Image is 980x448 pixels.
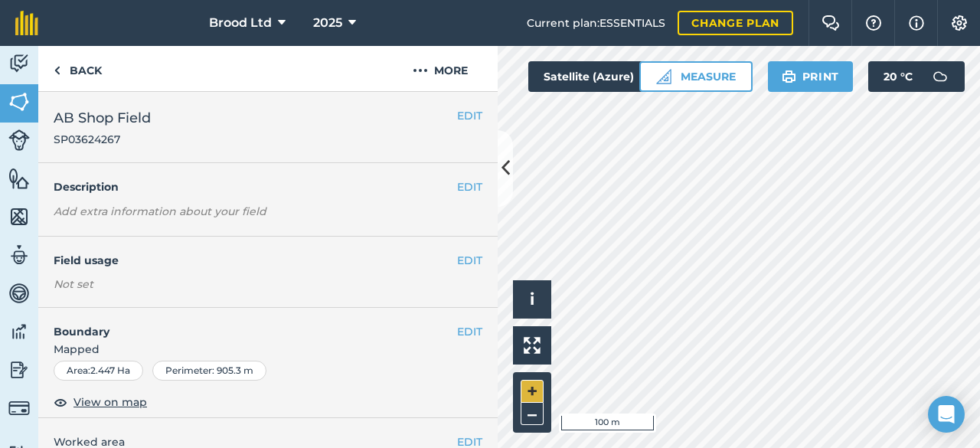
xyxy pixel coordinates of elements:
button: Measure [639,61,753,92]
img: svg+xml;base64,PHN2ZyB4bWxucz0iaHR0cDovL3d3dy53My5vcmcvMjAwMC9zdmciIHdpZHRoPSI1NiIgaGVpZ2h0PSI2MC... [8,205,30,228]
img: svg+xml;base64,PD94bWwgdmVyc2lvbj0iMS4wIiBlbmNvZGluZz0idXRmLTgiPz4KPCEtLSBHZW5lcmF0b3I6IEFkb2JlIE... [8,52,30,75]
span: Mapped [38,341,498,358]
img: A question mark icon [864,15,883,31]
span: i [530,289,534,309]
span: View on map [73,394,147,410]
img: svg+xml;base64,PD94bWwgdmVyc2lvbj0iMS4wIiBlbmNvZGluZz0idXRmLTgiPz4KPCEtLSBHZW5lcmF0b3I6IEFkb2JlIE... [8,397,30,419]
a: Change plan [678,11,793,35]
button: EDIT [457,252,482,269]
button: EDIT [457,178,482,195]
img: A cog icon [950,15,969,31]
div: Perimeter : 905.3 m [152,361,266,381]
div: Open Intercom Messenger [928,396,965,433]
img: svg+xml;base64,PHN2ZyB4bWxucz0iaHR0cDovL3d3dy53My5vcmcvMjAwMC9zdmciIHdpZHRoPSIxNyIgaGVpZ2h0PSIxNy... [909,14,924,32]
img: svg+xml;base64,PHN2ZyB4bWxucz0iaHR0cDovL3d3dy53My5vcmcvMjAwMC9zdmciIHdpZHRoPSI5IiBoZWlnaHQ9IjI0Ii... [54,61,60,80]
img: svg+xml;base64,PHN2ZyB4bWxucz0iaHR0cDovL3d3dy53My5vcmcvMjAwMC9zdmciIHdpZHRoPSI1NiIgaGVpZ2h0PSI2MC... [8,167,30,190]
button: 20 °C [868,61,965,92]
img: svg+xml;base64,PD94bWwgdmVyc2lvbj0iMS4wIiBlbmNvZGluZz0idXRmLTgiPz4KPCEtLSBHZW5lcmF0b3I6IEFkb2JlIE... [8,320,30,343]
a: Back [38,46,117,91]
span: SP03624267 [54,132,151,147]
img: svg+xml;base64,PHN2ZyB4bWxucz0iaHR0cDovL3d3dy53My5vcmcvMjAwMC9zdmciIHdpZHRoPSIxOCIgaGVpZ2h0PSIyNC... [54,393,67,411]
img: svg+xml;base64,PHN2ZyB4bWxucz0iaHR0cDovL3d3dy53My5vcmcvMjAwMC9zdmciIHdpZHRoPSI1NiIgaGVpZ2h0PSI2MC... [8,90,30,113]
img: Ruler icon [656,69,671,84]
h4: Description [54,178,482,195]
button: View on map [54,393,147,411]
span: Brood Ltd [209,14,272,32]
div: Area : 2.447 Ha [54,361,143,381]
img: svg+xml;base64,PD94bWwgdmVyc2lvbj0iMS4wIiBlbmNvZGluZz0idXRmLTgiPz4KPCEtLSBHZW5lcmF0b3I6IEFkb2JlIE... [8,129,30,151]
button: More [383,46,498,91]
div: Not set [54,276,482,292]
img: svg+xml;base64,PD94bWwgdmVyc2lvbj0iMS4wIiBlbmNvZGluZz0idXRmLTgiPz4KPCEtLSBHZW5lcmF0b3I6IEFkb2JlIE... [8,358,30,381]
span: 20 ° C [884,61,913,92]
span: 2025 [313,14,342,32]
button: i [513,280,551,319]
button: + [521,380,544,403]
img: svg+xml;base64,PD94bWwgdmVyc2lvbj0iMS4wIiBlbmNvZGluZz0idXRmLTgiPz4KPCEtLSBHZW5lcmF0b3I6IEFkb2JlIE... [8,244,30,267]
h4: Boundary [38,308,457,340]
img: svg+xml;base64,PD94bWwgdmVyc2lvbj0iMS4wIiBlbmNvZGluZz0idXRmLTgiPz4KPCEtLSBHZW5lcmF0b3I6IEFkb2JlIE... [925,61,955,92]
img: Two speech bubbles overlapping with the left bubble in the forefront [822,15,840,31]
button: Print [768,61,854,92]
span: Current plan : ESSENTIALS [527,15,665,31]
img: fieldmargin Logo [15,11,38,35]
button: Satellite (Azure) [528,61,675,92]
img: svg+xml;base64,PHN2ZyB4bWxucz0iaHR0cDovL3d3dy53My5vcmcvMjAwMC9zdmciIHdpZHRoPSIxOSIgaGVpZ2h0PSIyNC... [782,67,796,86]
span: AB Shop Field [54,107,151,129]
img: Four arrows, one pointing top left, one top right, one bottom right and the last bottom left [524,337,541,354]
img: svg+xml;base64,PD94bWwgdmVyc2lvbj0iMS4wIiBlbmNvZGluZz0idXRmLTgiPz4KPCEtLSBHZW5lcmF0b3I6IEFkb2JlIE... [8,282,30,305]
button: EDIT [457,323,482,340]
h4: Field usage [54,252,457,269]
button: – [521,403,544,425]
img: svg+xml;base64,PHN2ZyB4bWxucz0iaHR0cDovL3d3dy53My5vcmcvMjAwMC9zdmciIHdpZHRoPSIyMCIgaGVpZ2h0PSIyNC... [413,61,428,80]
button: EDIT [457,107,482,124]
em: Add extra information about your field [54,204,266,218]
